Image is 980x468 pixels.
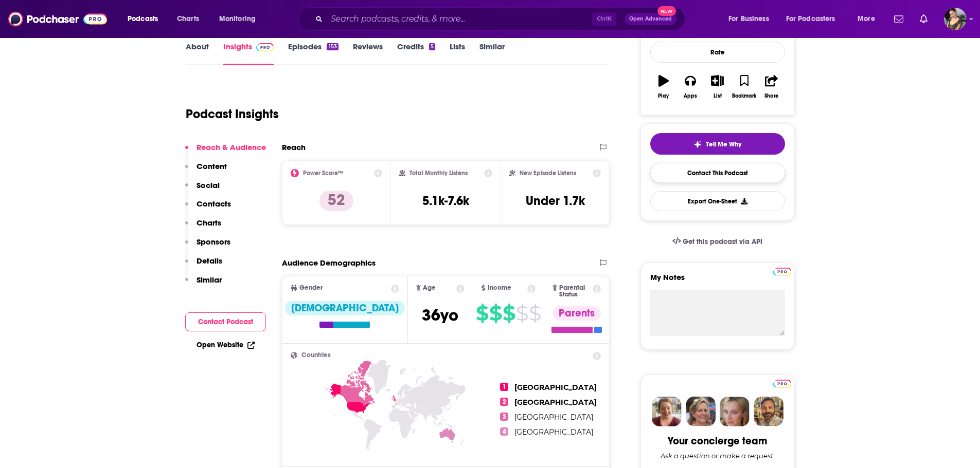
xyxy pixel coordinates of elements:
button: Share [758,68,785,105]
span: Age [423,285,436,291]
span: [GEOGRAPHIC_DATA] [514,383,597,392]
img: Podchaser - Follow, Share and Rate Podcasts [8,9,107,29]
div: List [714,93,722,99]
div: [DEMOGRAPHIC_DATA] [285,301,405,315]
a: Show notifications dropdown [890,10,907,28]
p: Sponsors [197,237,230,247]
button: Similar [185,275,222,294]
img: Jon Profile [754,397,783,426]
a: Contact This Podcast [650,163,785,183]
span: $ [503,305,515,322]
span: Get this podcast via API [683,237,762,246]
button: Charts [185,218,221,237]
p: Details [197,256,222,266]
button: Reach & Audience [185,142,266,161]
div: Your concierge team [668,435,767,447]
a: Charts [170,11,205,27]
span: Ctrl K [592,12,616,26]
span: New [657,6,676,16]
div: Share [764,93,778,99]
button: Apps [677,68,704,105]
button: Content [185,161,227,180]
span: Monitoring [219,12,256,26]
span: For Podcasters [786,12,835,26]
span: 1 [500,383,508,391]
button: Show profile menu [944,8,967,30]
button: List [704,68,730,105]
span: Open Advanced [629,16,672,22]
span: More [858,12,875,26]
h2: Reach [282,142,306,152]
span: [GEOGRAPHIC_DATA] [514,398,597,407]
span: 36 yo [422,305,458,325]
img: Podchaser Pro [773,380,791,388]
button: Contacts [185,199,231,218]
a: Pro website [773,378,791,388]
span: Tell Me Why [706,140,741,148]
span: 4 [500,427,508,436]
span: For Business [728,12,769,26]
span: Income [488,285,511,291]
h2: New Episode Listens [520,170,576,177]
div: Search podcasts, credits, & more... [308,7,695,31]
p: Social [197,180,220,190]
span: [GEOGRAPHIC_DATA] [514,427,593,437]
a: Get this podcast via API [664,229,771,254]
p: Similar [197,275,222,285]
button: Sponsors [185,237,230,256]
button: open menu [721,11,782,27]
p: Reach & Audience [197,142,266,152]
p: Charts [197,218,221,228]
div: 153 [327,43,338,50]
button: tell me why sparkleTell Me Why [650,133,785,155]
div: Apps [684,93,697,99]
h2: Total Monthly Listens [409,170,468,177]
p: Content [197,161,227,171]
button: Social [185,180,220,199]
p: 52 [319,191,353,211]
a: Episodes153 [288,42,338,65]
a: Similar [479,42,505,65]
div: Parents [553,306,601,321]
button: Contact Podcast [185,312,266,331]
a: Credits5 [397,42,435,65]
div: Play [658,93,669,99]
span: [GEOGRAPHIC_DATA] [514,413,593,422]
div: Ask a question or make a request. [661,452,775,460]
span: Podcasts [128,12,158,26]
h2: Audience Demographics [282,258,376,268]
div: Rate [650,42,785,63]
h1: Podcast Insights [186,106,279,122]
a: Reviews [353,42,383,65]
span: Charts [177,12,199,26]
span: Parental Status [559,285,591,298]
span: $ [529,305,541,322]
img: Podchaser Pro [773,268,791,276]
input: Search podcasts, credits, & more... [327,11,592,27]
button: Open AdvancedNew [625,13,676,25]
span: Countries [301,352,331,359]
img: Barbara Profile [686,397,716,426]
img: Sydney Profile [652,397,682,426]
span: Gender [299,285,323,291]
a: Show notifications dropdown [916,10,932,28]
button: open menu [779,11,850,27]
h3: Under 1.7k [526,193,585,209]
span: $ [476,305,488,322]
div: 5 [429,43,435,50]
img: Jules Profile [720,397,750,426]
span: 2 [500,398,508,406]
button: Bookmark [731,68,758,105]
div: Bookmark [732,93,756,99]
button: open menu [120,11,171,27]
button: Export One-Sheet [650,191,785,211]
a: InsightsPodchaser Pro [223,42,274,65]
span: Logged in as Flossie22 [944,8,967,30]
a: Pro website [773,266,791,276]
label: My Notes [650,272,785,290]
h3: 5.1k-7.6k [422,193,469,209]
span: $ [516,305,528,322]
a: Open Website [197,341,255,349]
img: tell me why sparkle [693,140,702,148]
